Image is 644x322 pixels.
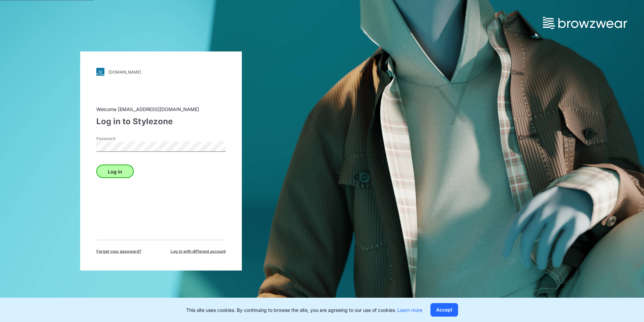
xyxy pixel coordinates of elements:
button: Accept [430,303,458,317]
img: browzwear-logo.73288ffb.svg [543,17,627,29]
p: This site uses cookies. By continuing to browse the site, you are agreeing to our use of cookies. [186,306,422,314]
span: Forget your password? [96,248,141,254]
a: Learn more [397,307,422,313]
label: Password [96,136,143,142]
img: svg+xml;base64,PHN2ZyB3aWR0aD0iMjgiIGhlaWdodD0iMjgiIHZpZXdCb3g9IjAgMCAyOCAyOCIgZmlsbD0ibm9uZSIgeG... [96,68,104,76]
a: [DOMAIN_NAME] [96,68,226,76]
span: Log in with different account [170,248,226,254]
div: Welcome [EMAIL_ADDRESS][DOMAIN_NAME] [96,106,226,113]
button: Log in [96,165,134,178]
div: Log in to Stylezone [96,115,226,128]
div: [DOMAIN_NAME] [108,69,141,74]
